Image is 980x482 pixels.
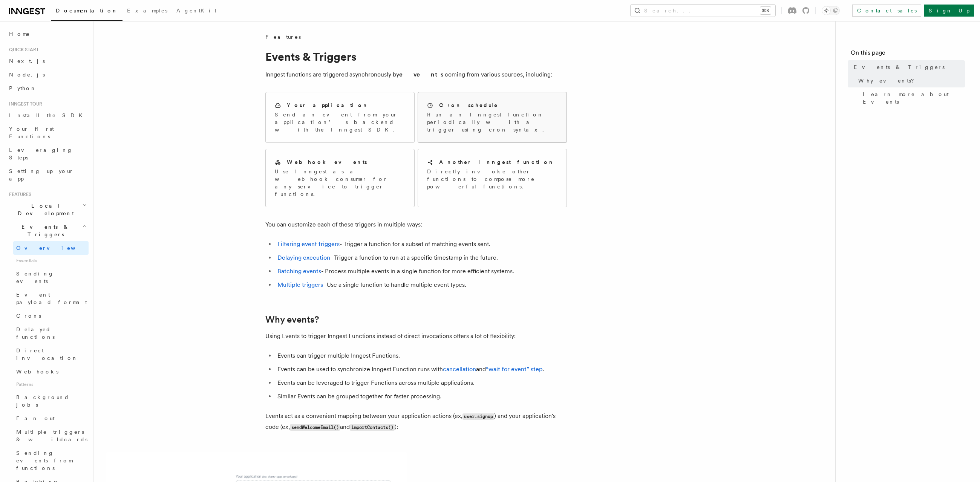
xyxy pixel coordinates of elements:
p: Events act as a convenient mapping between your application actions (ex, ) and your application's... [265,411,567,433]
span: Delayed functions [16,326,55,340]
a: Home [6,27,89,41]
strong: events [399,71,445,78]
a: Crons [13,309,89,323]
code: importContacts() [350,424,395,431]
a: Documentation [51,2,122,21]
a: Webhooks [13,365,89,378]
a: Node.js [6,68,89,81]
button: Toggle dark mode [822,6,840,15]
a: Overview [13,241,89,255]
p: Using Events to trigger Inngest Functions instead of direct invocations offers a lot of flexibility: [265,331,567,341]
a: Contact sales [852,5,921,17]
a: Python [6,81,89,95]
span: Direct invocation [16,347,78,361]
span: Python [9,85,37,91]
p: Inngest functions are triggered asynchronously by coming from various sources, including: [265,69,567,80]
span: Background jobs [16,394,69,408]
a: Your first Functions [6,122,89,143]
a: Learn more about Events [860,87,965,109]
a: Your applicationSend an event from your application’s backend with the Inngest SDK. [265,92,415,143]
span: Quick start [6,47,39,53]
span: Local Development [6,202,82,217]
li: - Trigger a function to run at a specific timestamp in the future. [275,252,567,263]
span: Patterns [13,378,89,390]
a: Delayed functions [13,323,89,344]
li: - Process multiple events in a single function for more efficient systems. [275,266,567,277]
span: Crons [16,313,41,319]
h2: Webhook events [287,158,367,166]
a: Fan out [13,412,89,425]
li: - Use a single function to handle multiple event types. [275,280,567,290]
span: Events & Triggers [6,223,82,238]
a: Sign Up [924,5,974,17]
span: Next.js [9,58,45,64]
a: AgentKit [172,2,221,20]
span: Why events? [858,77,919,84]
span: Fan out [16,415,55,421]
a: Batching events [277,268,321,275]
li: Events can be used to synchronize Inngest Function runs with and . [275,364,567,375]
p: Send an event from your application’s backend with the Inngest SDK. [275,111,405,133]
span: Overview [16,245,94,251]
span: Sending events [16,271,54,284]
span: Learn more about Events [863,90,965,106]
a: Filtering event triggers [277,240,340,248]
span: Inngest tour [6,101,42,107]
p: Use Inngest as a webhook consumer for any service to trigger functions. [275,168,405,198]
span: Home [9,30,30,38]
a: Delaying execution [277,254,330,261]
h4: On this page [851,48,965,60]
li: Events can be leveraged to trigger Functions across multiple applications. [275,378,567,388]
a: Sending events [13,267,89,288]
span: Leveraging Steps [9,147,73,161]
a: Leveraging Steps [6,143,89,164]
a: Background jobs [13,390,89,412]
span: Documentation [56,8,118,14]
a: Why events? [265,314,319,325]
a: Another Inngest functionDirectly invoke other functions to compose more powerful functions. [418,149,567,207]
span: Features [6,191,31,197]
a: Setting up your app [6,164,89,185]
span: Examples [127,8,167,14]
li: Similar Events can be grouped together for faster processing. [275,391,567,402]
span: AgentKit [176,8,216,14]
a: Multiple triggers & wildcards [13,425,89,446]
a: Sending events from functions [13,446,89,475]
li: - Trigger a function for a subset of matching events sent. [275,239,567,249]
p: Directly invoke other functions to compose more powerful functions. [427,168,557,190]
span: Setting up your app [9,168,74,182]
h2: Another Inngest function [439,158,554,166]
span: Features [265,33,301,41]
button: Events & Triggers [6,220,89,241]
li: Events can trigger multiple Inngest Functions. [275,350,567,361]
h2: Cron schedule [439,101,498,109]
a: Multiple triggers [277,281,323,288]
a: Webhook eventsUse Inngest as a webhook consumer for any service to trigger functions. [265,149,415,207]
a: Direct invocation [13,344,89,365]
h2: Your application [287,101,369,109]
span: Multiple triggers & wildcards [16,429,87,442]
span: Node.js [9,72,45,78]
span: Events & Triggers [854,63,945,71]
button: Local Development [6,199,89,220]
span: Event payload format [16,292,87,305]
a: Events & Triggers [851,60,965,74]
span: Your first Functions [9,126,54,139]
p: You can customize each of these triggers in multiple ways: [265,219,567,230]
button: Search...⌘K [631,5,775,17]
a: Install the SDK [6,109,89,122]
span: Essentials [13,255,89,267]
kbd: ⌘K [760,7,771,14]
a: “wait for event” step [486,366,543,373]
a: cancellation [443,366,476,373]
a: Examples [122,2,172,20]
span: Install the SDK [9,112,87,118]
a: Event payload format [13,288,89,309]
a: Next.js [6,54,89,68]
code: sendWelcomeEmail() [290,424,340,431]
code: user.signup [462,413,494,420]
p: Run an Inngest function periodically with a trigger using cron syntax. [427,111,557,133]
a: Why events? [855,74,965,87]
span: Sending events from functions [16,450,72,471]
h1: Events & Triggers [265,50,567,63]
